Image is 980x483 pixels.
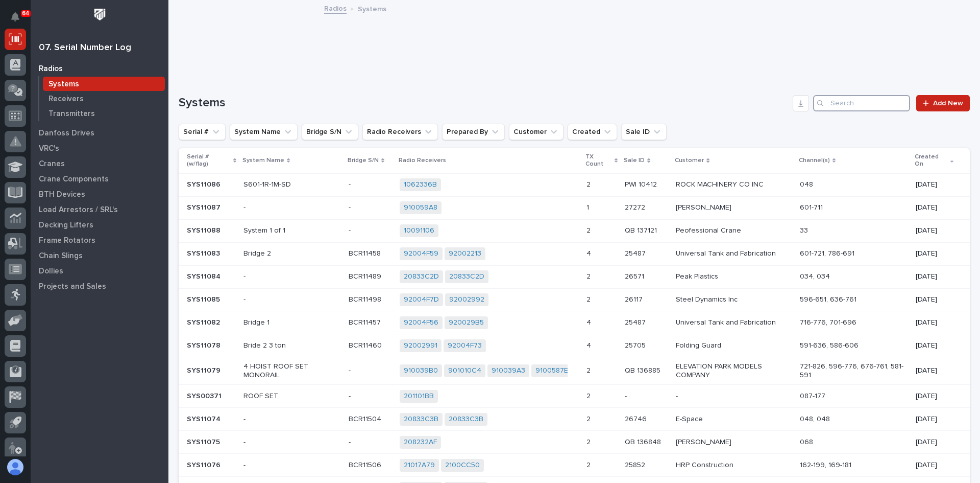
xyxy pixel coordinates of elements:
[179,334,970,357] tr: SYS11078SYS11078 Bride 2 3 tonBCR11460BCR11460 92002991 92004F73 44 2570525705 Folding Guard591-6...
[39,175,109,184] p: Crane Components
[676,415,792,424] p: E-Space
[586,459,593,470] p: 2
[509,124,563,140] button: Customer
[187,459,223,470] p: SYS11076
[586,364,593,375] p: 2
[179,242,970,265] tr: SYS11083SYS11083 Bridge 2BCR11458BCR11458 92004F59 92002213 44 2548725487 Universal Tank and Fabr...
[349,293,383,304] p: BCR11498
[586,178,593,189] p: 2
[179,196,970,219] tr: SYS11087SYS11087 --- 910059A8 11 2727227272 [PERSON_NAME]601-711[DATE]
[586,201,591,212] p: 1
[492,366,525,375] a: 910039A3
[39,159,65,169] p: Cranes
[349,224,353,235] p: -
[243,203,340,212] p: -
[676,226,792,235] p: Peofessional Crane
[404,203,437,212] a: 910059A8
[39,282,106,291] p: Projects and Sales
[404,366,438,375] a: 910039B0
[349,413,383,424] p: BCR11504
[187,247,222,258] p: SYS11083
[243,318,340,327] p: Bridge 1
[625,270,646,281] p: 26571
[916,95,970,111] a: Add New
[187,293,222,304] p: SYS11085
[31,171,168,187] a: Crane Components
[585,151,612,170] p: TX Count
[404,392,434,401] a: 201101BB
[348,155,379,166] p: Bridge S/N
[800,438,908,447] p: 068
[179,385,970,408] tr: SYS00371SYS00371 ROOF SET-- 201101BB 22 -- -087-177[DATE]
[448,341,482,350] a: 92004F73
[349,270,383,281] p: BCR11489
[586,316,593,327] p: 4
[449,249,481,258] a: 92002213
[625,178,659,189] p: PWI 10412
[445,461,480,470] a: 2100CC50
[568,124,617,140] button: Created
[442,124,505,140] button: Prepared By
[187,436,222,447] p: SYS11075
[448,366,481,375] a: 901010C4
[625,390,629,401] p: -
[187,201,223,212] p: SYS11087
[39,91,168,106] a: Receivers
[31,217,168,233] a: Decking Lifters
[31,125,168,141] a: Danfoss Drives
[243,295,340,304] p: -
[90,5,109,24] img: Workspace Logo
[31,61,168,76] a: Radios
[31,248,168,263] a: Chain Slings
[800,341,908,350] p: 591-636, 586-606
[916,438,953,447] p: [DATE]
[179,124,226,140] button: Serial #
[179,454,970,477] tr: SYS11076SYS11076 -BCR11506BCR11506 21017A79 2100CC50 22 2585225852 HRP Construction162-199, 169-1...
[449,318,484,327] a: 920029B5
[916,249,953,258] p: [DATE]
[399,155,446,166] p: Radio Receivers
[676,362,792,380] p: ELEVATION PARK MODELS COMPANY
[242,155,284,166] p: System Name
[349,364,353,375] p: -
[39,106,168,121] a: Transmitters
[676,203,792,212] p: [PERSON_NAME]
[179,357,970,385] tr: SYS11079SYS11079 4 HOIST ROOF SET MONORAIL-- 910039B0 901010C4 910039A3 9100587E 22 QB 136885QB 1...
[449,272,484,281] a: 20833C2D
[676,295,792,304] p: Steel Dynamics Inc
[800,295,908,304] p: 596-651, 636-761
[39,190,85,199] p: BTH Devices
[31,187,168,202] a: BTH Devices
[187,270,223,281] p: SYS11084
[243,249,340,258] p: Bridge 2
[449,415,483,424] a: 20833C3B
[243,438,340,447] p: -
[243,272,340,281] p: -
[676,341,792,350] p: Folding Guard
[349,390,353,401] p: -
[676,461,792,470] p: HRP Construction
[187,151,231,170] p: Serial # (w/flag)
[916,461,953,470] p: [DATE]
[586,293,593,304] p: 2
[916,415,953,424] p: [DATE]
[13,12,26,29] div: Notifications64
[349,178,353,189] p: -
[31,233,168,248] a: Frame Rotators
[404,249,438,258] a: 92004F59
[349,436,353,447] p: -
[625,316,648,327] p: 25487
[187,224,223,235] p: SYS11088
[187,413,223,424] p: SYS11074
[676,392,792,401] p: -
[5,6,26,28] button: Notifications
[362,124,438,140] button: Radio Receivers
[243,226,340,235] p: System 1 of 1
[800,392,908,401] p: 087-177
[915,151,948,170] p: Created On
[800,226,908,235] p: 33
[800,249,908,258] p: 601-721, 786-691
[187,339,223,350] p: SYS11078
[800,318,908,327] p: 716-776, 701-696
[404,341,437,350] a: 92002991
